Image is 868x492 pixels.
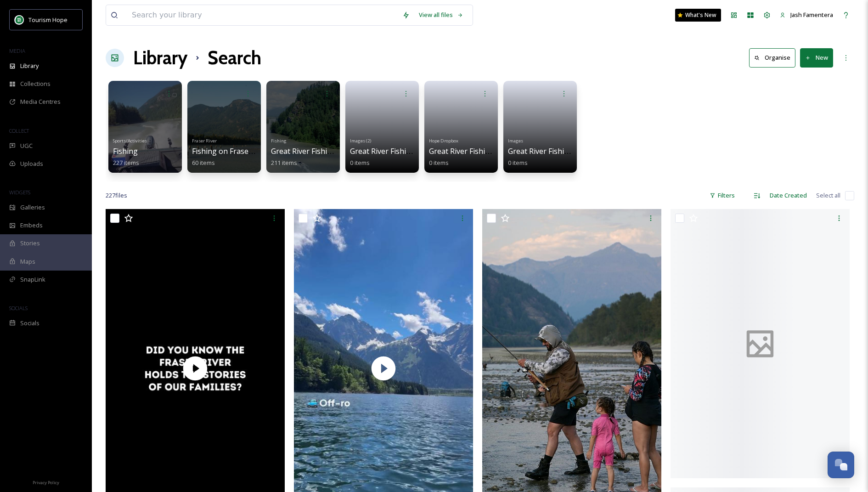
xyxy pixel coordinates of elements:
a: Sports/ActivitiesFishing227 items [113,136,147,167]
span: Images (2) [350,138,371,144]
a: Library [133,44,187,72]
a: ImagesGreat River Fishing Shoot0 items [508,136,596,167]
a: FishingGreat River Fishing Adventures211 items [271,136,378,167]
a: Images (2)Great River Fishing Shoot0 items [350,136,438,167]
span: 0 items [350,158,370,167]
span: Privacy Policy [33,480,59,486]
span: Images [508,138,523,144]
a: What's New [675,9,721,22]
img: logo.png [15,15,24,24]
div: Date Created [765,187,812,204]
span: Uploads [20,159,43,168]
span: Stories [20,239,40,248]
span: Embeds [20,221,43,230]
span: Fishing on Fraser 2025 [192,146,270,156]
a: Jash Famentera [775,6,838,24]
span: Fraser River [192,138,217,144]
input: Search your library [127,5,398,25]
span: Select all [816,191,840,200]
button: New [800,48,833,67]
span: Fishing [271,138,287,144]
a: View all files [414,6,468,24]
a: Organise [749,48,800,67]
span: Tourism Hope [28,16,68,24]
button: Organise [749,48,795,67]
span: Jash Famentera [790,11,833,19]
span: 211 items [271,158,297,167]
span: 227 items [113,158,139,167]
span: SnapLink [20,275,45,284]
a: Privacy Policy [33,476,59,487]
span: SOCIALS [9,305,28,311]
span: WIDGETS [9,189,30,196]
span: UGC [20,141,33,150]
span: Great River Fishing Shoot [429,146,517,156]
span: 60 items [192,158,215,167]
span: Sports/Activities [113,138,147,144]
span: Socials [20,319,39,328]
span: 227 file s [106,191,127,200]
span: COLLECT [9,127,29,134]
a: Fraser RiverFishing on Fraser 202560 items [192,136,270,167]
span: Great River Fishing Shoot [508,146,596,156]
span: Maps [20,257,35,266]
span: Galleries [20,203,45,212]
span: Great River Fishing Adventures [271,146,378,156]
div: Filters [705,187,739,204]
span: MEDIA [9,47,25,54]
span: 0 items [508,158,528,167]
a: Hope DropboxGreat River Fishing Shoot0 items [429,136,517,167]
span: Hope Dropbox [429,138,458,144]
span: Collections [20,79,51,88]
span: 0 items [429,158,449,167]
span: Great River Fishing Shoot [350,146,438,156]
button: Open Chat [828,452,854,478]
span: Media Centres [20,97,61,106]
span: Library [20,62,39,70]
h1: Search [208,44,261,72]
span: Fishing [113,146,138,156]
